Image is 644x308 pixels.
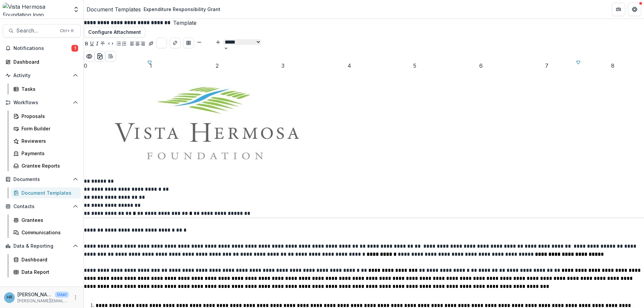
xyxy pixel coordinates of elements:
button: Partners [612,3,625,16]
button: Bold [84,40,89,48]
div: Insert Table [183,38,194,51]
button: Choose font color [156,38,167,48]
div: Communications [21,229,75,236]
div: Dashboard [13,58,75,65]
span: Documents [13,177,70,182]
a: Dashboard [11,254,81,265]
button: Open Contacts [3,201,81,212]
a: Proposals [11,111,81,122]
button: Open entity switcher [71,3,81,16]
button: download-word [95,51,105,62]
button: Align Right [140,40,146,48]
a: Tasks [11,83,81,95]
button: Align Center [135,40,140,48]
button: Bullet List [116,40,121,48]
button: Insert Signature [148,40,154,48]
span: Template [173,19,197,26]
button: Align Left [129,40,135,48]
span: 1 [71,45,78,52]
a: Payments [11,148,81,159]
span: Search... [16,27,56,34]
button: Open Workflows [3,97,81,108]
button: Search... [3,24,81,38]
button: Ordered List [121,40,127,48]
a: Document Templates [87,5,141,13]
button: Italicize [95,40,100,48]
button: More [71,294,79,302]
p: [PERSON_NAME] [17,291,52,298]
div: Expenditure Responsibility Grant [144,6,220,13]
button: Code [108,40,113,48]
span: Data & Reporting [13,243,70,249]
div: Tasks [21,85,75,93]
a: Dashboard [3,56,81,67]
button: Open Editor Sidebar [105,51,116,62]
button: Open Documents [3,174,81,185]
button: Strike [100,40,105,48]
p: User [55,292,69,298]
div: Proposals [21,113,75,120]
a: Reviewers [11,135,81,146]
div: Document Templates [21,189,75,196]
div: Grantees [21,217,75,224]
button: Notifications1 [3,43,81,54]
a: Form Builder [11,123,81,134]
button: Get Help [628,3,641,16]
nav: breadcrumb [87,4,223,14]
a: Grantees [11,214,81,226]
button: Create link [170,38,180,48]
button: Configure Attachment [84,27,145,38]
a: Communications [11,227,81,238]
button: Smaller [197,38,202,46]
img: Vista Hermosa Foundation logo [3,3,69,16]
div: Hannah Roosendaal [7,295,12,300]
div: Ctrl + K [59,27,75,35]
div: Payments [21,150,75,157]
button: Open Activity [3,70,81,81]
div: Data Report [21,268,75,275]
div: Dashboard [21,256,75,263]
button: Open Data & Reporting [3,241,81,251]
div: Reviewers [21,137,75,144]
p: [PERSON_NAME][EMAIL_ADDRESS][DOMAIN_NAME] [17,298,69,304]
span: Contacts [13,204,70,209]
span: Workflows [13,100,70,106]
button: Insert Table [183,38,194,48]
span: Activity [13,73,70,78]
button: Underline [89,40,95,48]
a: Data Report [11,266,81,278]
div: Grantee Reports [21,162,75,169]
div: Form Builder [21,125,75,132]
button: Preview preview-doc.pdf [84,51,95,62]
a: Grantee Reports [11,160,81,171]
button: Bigger [215,38,221,46]
span: Notifications [13,46,71,51]
a: Document Templates [11,187,81,198]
